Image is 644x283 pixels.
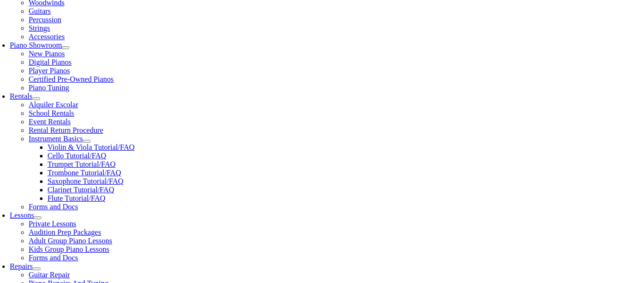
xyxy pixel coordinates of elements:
button: Open submenu of Repairs [33,267,41,270]
a: New Pianos [29,50,65,58]
a: Guitar Repair [29,271,70,279]
a: Instrument Basics [29,135,83,143]
button: Open submenu of Instrument Basics [83,140,91,143]
a: Accessories [29,33,65,41]
a: Percussion [29,16,61,24]
button: Open submenu of Piano Showroom [62,46,69,49]
a: Strings [29,24,50,32]
a: Adult Group Piano Lessons [29,237,112,245]
button: Open submenu of Lessons [34,216,41,219]
a: Certified Pre-Owned Pianos [29,75,114,83]
a: Violin & Viola Tutorial/FAQ [48,143,135,151]
a: Rental Return Procedure [29,126,103,134]
a: Kids Group Piano Lessons [29,245,109,253]
a: Alquiler Escolar [29,101,78,109]
a: Trumpet Tutorial/FAQ [48,160,116,168]
a: Player Pianos [29,67,70,75]
a: Forms and Docs [29,254,78,262]
a: Clarinet Tutorial/FAQ [48,186,115,194]
a: Saxophone Tutorial/FAQ [48,177,124,185]
a: Piano Tuning [29,84,69,92]
a: Piano Showroom [10,41,62,49]
a: Trombone Tutorial/FAQ [48,169,121,177]
a: Forms and Docs [29,203,78,211]
a: School Rentals [29,109,74,117]
a: Event Rentals [29,118,71,126]
a: Cello Tutorial/FAQ [48,152,107,160]
button: Open submenu of Rentals [33,97,40,100]
a: Repairs [10,262,33,270]
a: Flute Tutorial/FAQ [48,194,106,202]
a: Audition Prep Packages [29,228,101,236]
a: Digital Pianos [29,58,72,66]
a: Guitars [29,7,51,15]
a: Rentals [10,92,33,100]
a: Private Lessons [29,220,76,228]
a: Lessons [10,211,34,219]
